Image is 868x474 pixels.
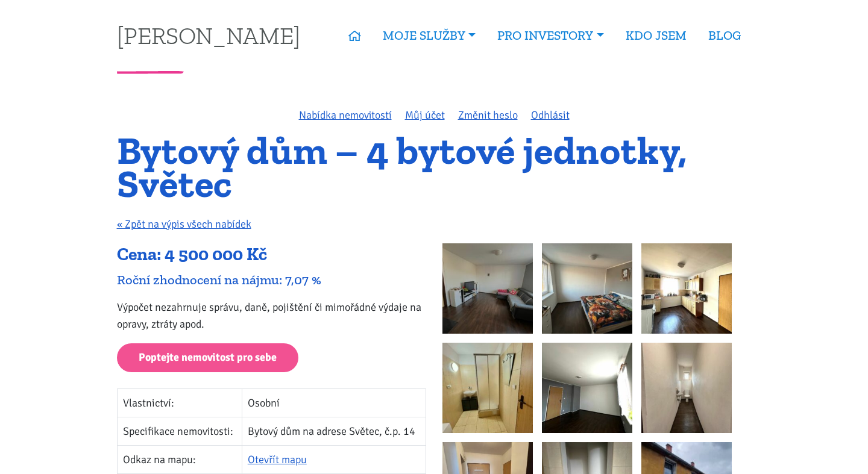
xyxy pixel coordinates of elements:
td: Vlastnictví: [117,389,242,417]
a: Změnit heslo [458,108,518,122]
a: PRO INVESTORY [486,22,614,49]
td: Specifikace nemovitosti: [117,417,242,446]
a: MOJE SLUŽBY [372,22,486,49]
td: Bytový dům na adrese Světec, č.p. 14 [242,417,426,446]
a: BLOG [697,22,752,49]
a: Můj účet [405,108,445,122]
td: Osobní [242,389,426,417]
a: [PERSON_NAME] [117,23,300,47]
h1: Bytový dům – 4 bytové jednotky, Světec [117,134,752,200]
div: Cena: 4 500 000 Kč [117,243,426,266]
a: KDO JSEM [615,22,697,49]
a: Nabídka nemovitostí [299,108,392,122]
a: « Zpět na výpis všech nabídek [117,217,251,231]
a: Otevřít mapu [248,453,307,466]
a: Odhlásit [531,108,570,122]
p: Výpočet nezahrnuje správu, daně, pojištění či mimořádné výdaje na opravy, ztráty apod. [117,299,426,332]
div: Roční zhodnocení na nájmu: 7,07 % [117,272,426,288]
a: Poptejte nemovitost pro sebe [117,343,298,373]
td: Odkaz na mapu: [117,446,242,474]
